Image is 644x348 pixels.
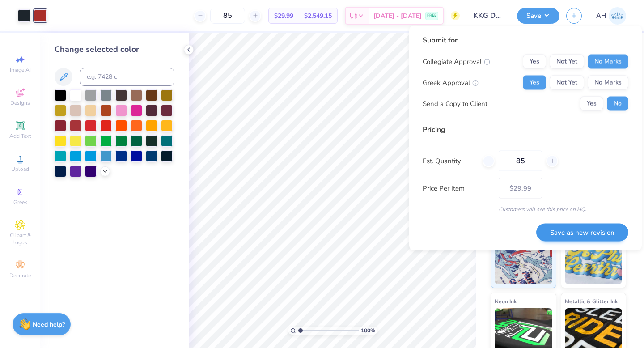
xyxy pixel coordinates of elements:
[565,297,618,306] span: Metallic & Glitter Ink
[274,11,293,21] span: $29.99
[10,99,30,106] span: Designs
[536,223,628,242] button: Save as new revision
[423,205,628,213] div: Customers will see this price on HQ.
[523,55,546,69] button: Yes
[80,68,174,86] input: e.g. 7428 c
[588,55,628,69] button: No Marks
[373,11,422,21] span: [DATE] - [DATE]
[9,132,31,140] span: Add Text
[4,232,36,246] span: Clipart & logos
[423,35,628,46] div: Submit for
[11,166,29,173] span: Upload
[9,272,31,279] span: Decorate
[517,8,559,24] button: Save
[550,76,584,90] button: Not Yet
[495,297,517,306] span: Neon Ink
[304,11,332,21] span: $2,549.15
[55,43,174,55] div: Change selected color
[10,66,31,73] span: Image AI
[607,97,628,111] button: No
[466,7,510,25] input: Untitled Design
[596,11,606,21] span: AH
[423,156,476,166] label: Est. Quantity
[423,98,487,109] div: Send a Copy to Client
[423,77,479,88] div: Greek Approval
[580,97,603,111] button: Yes
[565,239,623,284] img: Puff Ink
[499,151,542,171] input: – –
[423,56,490,67] div: Collegiate Approval
[495,239,552,284] img: Standard
[210,8,245,24] input: – –
[33,320,65,329] strong: Need help?
[596,7,626,25] a: AH
[550,55,584,69] button: Not Yet
[427,13,436,19] span: FREE
[523,76,546,90] button: Yes
[13,199,27,206] span: Greek
[361,327,375,335] span: 100 %
[588,76,628,90] button: No Marks
[609,7,626,25] img: Abby Horton
[423,183,492,193] label: Price Per Item
[423,124,628,135] div: Pricing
